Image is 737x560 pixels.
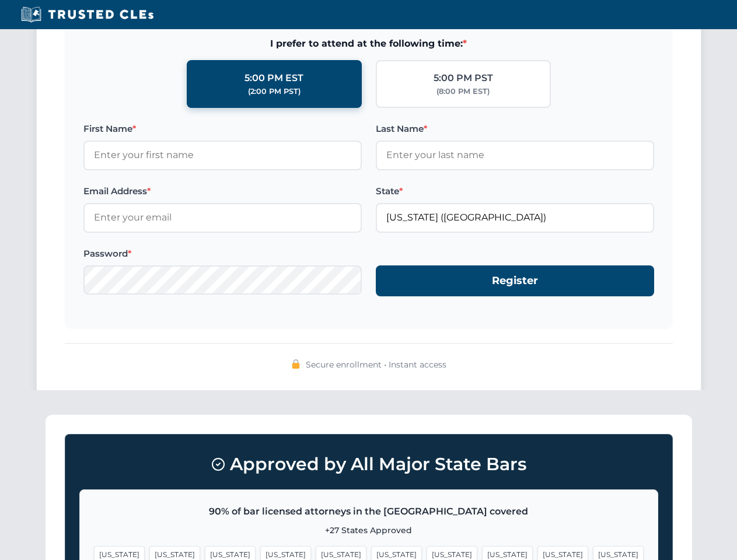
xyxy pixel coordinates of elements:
[376,141,654,170] input: Enter your last name
[434,71,493,86] div: 5:00 PM PST
[244,71,303,86] div: 5:00 PM EST
[83,203,362,232] input: Enter your email
[436,86,490,97] div: (8:00 PM EST)
[306,358,446,371] span: Secure enrollment • Instant access
[83,247,362,261] label: Password
[248,86,301,97] div: (2:00 PM PST)
[83,184,362,198] label: Email Address
[376,203,654,232] input: Florida (FL)
[83,122,362,136] label: First Name
[83,141,362,170] input: Enter your first name
[18,6,157,23] img: Trusted CLEs
[83,36,654,51] span: I prefer to attend at the following time:
[376,265,654,296] button: Register
[376,122,654,136] label: Last Name
[94,504,644,519] p: 90% of bar licensed attorneys in the [GEOGRAPHIC_DATA] covered
[376,184,654,198] label: State
[79,449,658,480] h3: Approved by All Major State Bars
[94,524,644,537] p: +27 States Approved
[291,359,301,369] img: 🔒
